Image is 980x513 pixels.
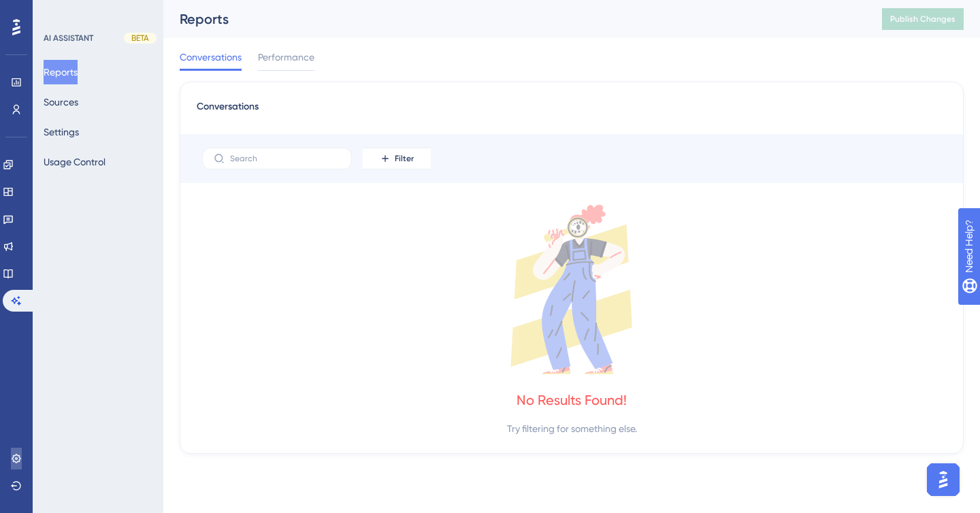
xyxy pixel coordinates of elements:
iframe: UserGuiding AI Assistant Launcher [923,459,964,500]
button: Sources [44,90,78,114]
button: Filter [363,148,431,169]
div: No Results Found! [517,391,627,410]
div: Reports [180,10,848,29]
button: Publish Changes [882,8,964,30]
button: Usage Control [44,150,105,174]
button: Settings [44,120,79,144]
span: Conversations [197,99,259,123]
div: BETA [124,33,157,44]
span: Publish Changes [890,14,955,24]
div: Try filtering for something else. [507,420,637,437]
span: Need Help? [32,3,85,20]
span: Performance [258,49,314,65]
input: Search [230,154,340,163]
div: AI ASSISTANT [44,33,93,44]
span: Conversations [180,49,242,65]
span: Filter [395,153,414,164]
button: Reports [44,60,78,84]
